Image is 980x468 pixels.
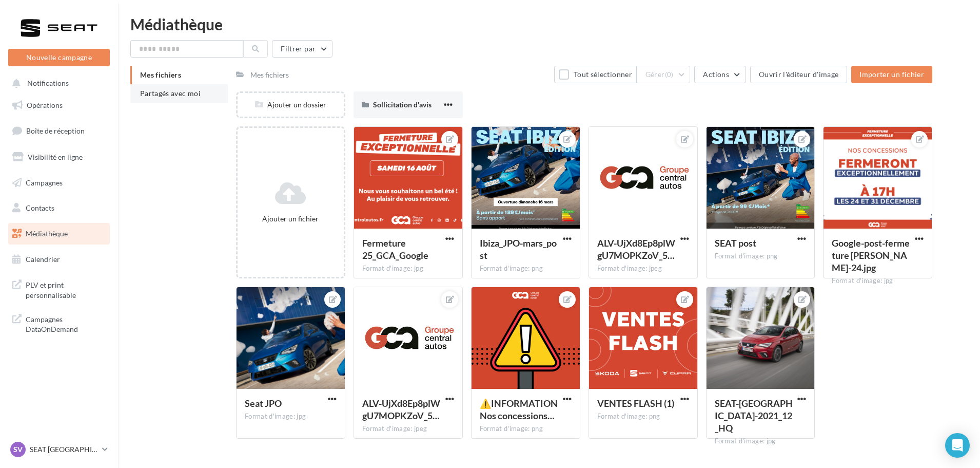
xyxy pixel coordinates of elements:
a: Visibilité en ligne [6,146,112,168]
div: Format d'image: jpg [715,437,807,446]
div: Format d'image: jpg [832,276,924,286]
span: (0) [665,70,674,79]
span: SV [13,444,23,455]
span: Fermeture 25_GCA_Google [362,237,428,261]
div: Format d'image: jpeg [597,264,689,273]
span: ⚠️INFORMATION Nos concessions de Vienne ne sont joignables ni par téléphone, ni par internet pour... [480,398,558,421]
div: Open Intercom Messenger [945,433,970,458]
button: Actions [694,66,746,83]
span: Importer un fichier [859,70,924,79]
a: Contacts [6,197,112,219]
span: PLV et print personnalisable [26,278,106,300]
span: Contacts [26,203,54,212]
div: Format d'image: png [480,264,572,273]
span: Partagés avec moi [140,89,201,98]
a: Boîte de réception [6,120,112,142]
span: Boîte de réception [26,126,85,135]
button: Nouvelle campagne [8,49,110,66]
a: SV SEAT [GEOGRAPHIC_DATA] [8,440,110,459]
button: Tout sélectionner [554,66,636,83]
span: SEAT post [715,237,756,249]
div: Format d'image: png [597,412,689,421]
span: Visibilité en ligne [28,153,83,161]
a: Opérations [6,95,112,116]
span: Google-post-fermeture noel-24.jpg [832,237,910,273]
span: Notifications [27,79,69,88]
button: Importer un fichier [851,66,932,83]
div: Médiathèque [130,16,968,32]
div: Format d'image: png [715,252,807,261]
span: Campagnes [26,178,63,186]
span: Calendrier [26,255,60,264]
div: Format d'image: png [480,424,572,434]
p: SEAT [GEOGRAPHIC_DATA] [30,444,98,455]
span: VENTES FLASH (1) [597,398,674,409]
div: Ajouter un dossier [238,100,344,110]
a: Campagnes DataOnDemand [6,308,112,339]
button: Gérer(0) [637,66,691,83]
a: Calendrier [6,249,112,270]
div: Format d'image: jpeg [362,424,454,434]
span: Médiathèque [26,229,68,238]
span: Opérations [27,101,63,109]
span: Mes fichiers [140,70,181,79]
button: Filtrer par [272,40,332,58]
span: Seat JPO [245,398,282,409]
div: Mes fichiers [250,70,289,80]
span: Campagnes DataOnDemand [26,312,106,334]
button: Ouvrir l'éditeur d'image [750,66,847,83]
a: PLV et print personnalisable [6,274,112,304]
div: Ajouter un fichier [242,214,340,224]
span: Sollicitation d'avis [373,100,432,109]
div: Format d'image: jpg [245,412,337,421]
span: SEAT-Ibiza-2021_12_HQ [715,398,793,434]
span: Ibiza_JPO-mars_post [480,237,557,261]
span: ALV-UjXd8Ep8plWgU7MOPKZoV_5qYw5MUNHC-ZeEzA_VBydZd3-4QG8G [362,398,440,421]
a: Campagnes [6,172,112,194]
span: ALV-UjXd8Ep8plWgU7MOPKZoV_5qYw5MUNHC-ZeEzA_VBydZd3-4QG8G [597,237,675,261]
a: Médiathèque [6,223,112,245]
div: Format d'image: jpg [362,264,454,273]
span: Actions [703,70,729,79]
